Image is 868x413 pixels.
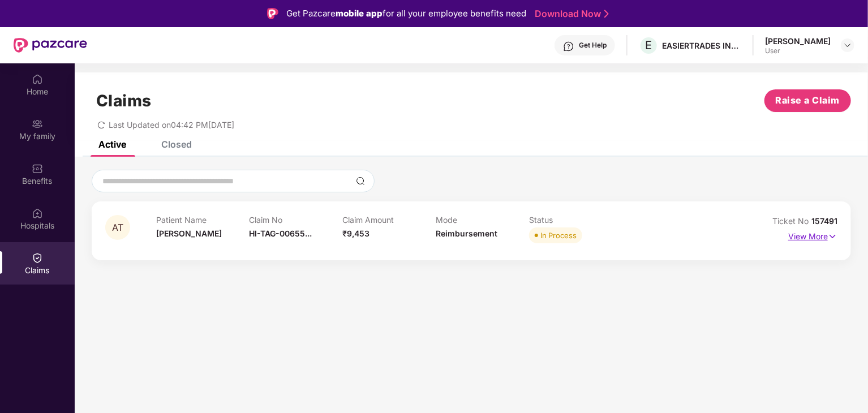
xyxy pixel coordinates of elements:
div: Get Pazcare for all your employee benefits need [286,7,526,20]
div: [PERSON_NAME] [765,36,831,46]
div: EASIERTRADES INDIA LLP [662,40,741,51]
span: Last Updated on 04:42 PM[DATE] [109,120,234,130]
span: [PERSON_NAME] [156,229,222,238]
strong: mobile app [336,8,383,19]
img: svg+xml;base64,PHN2ZyBpZD0iSG9tZSIgeG1sbnM9Imh0dHA6Ly93d3cudzMub3JnLzIwMDAvc3ZnIiB3aWR0aD0iMjAiIG... [32,74,43,85]
div: In Process [540,230,577,241]
p: Status [529,215,622,225]
p: View More [788,227,837,243]
img: Logo [267,8,278,19]
span: Reimbursement [436,229,497,238]
img: svg+xml;base64,PHN2ZyB3aWR0aD0iMjAiIGhlaWdodD0iMjAiIHZpZXdCb3g9IjAgMCAyMCAyMCIgZmlsbD0ibm9uZSIgeG... [32,118,43,130]
p: Claim Amount [342,215,436,225]
div: Active [98,139,126,150]
span: redo [97,120,105,130]
p: Patient Name [156,215,250,225]
span: 157491 [811,216,837,226]
span: ₹9,453 [342,229,369,238]
img: svg+xml;base64,PHN2ZyB4bWxucz0iaHR0cDovL3d3dy53My5vcmcvMjAwMC9zdmciIHdpZHRoPSIxNyIgaGVpZ2h0PSIxNy... [828,230,837,243]
img: svg+xml;base64,PHN2ZyBpZD0iRHJvcGRvd24tMzJ4MzIiIHhtbG5zPSJodHRwOi8vd3d3LnczLm9yZy8yMDAwL3N2ZyIgd2... [843,41,852,50]
span: Ticket No [772,216,811,226]
h1: Claims [96,91,152,110]
img: svg+xml;base64,PHN2ZyBpZD0iQmVuZWZpdHMiIHhtbG5zPSJodHRwOi8vd3d3LnczLm9yZy8yMDAwL3N2ZyIgd2lkdGg9Ij... [32,163,43,174]
div: Get Help [579,41,607,50]
img: svg+xml;base64,PHN2ZyBpZD0iQ2xhaW0iIHhtbG5zPSJodHRwOi8vd3d3LnczLm9yZy8yMDAwL3N2ZyIgd2lkdGg9IjIwIi... [32,252,43,264]
button: Raise a Claim [764,89,851,112]
img: Stroke [604,8,609,20]
p: Claim No [250,215,343,225]
span: Raise a Claim [776,93,840,107]
p: Mode [436,215,529,225]
img: svg+xml;base64,PHN2ZyBpZD0iSG9zcGl0YWxzIiB4bWxucz0iaHR0cDovL3d3dy53My5vcmcvMjAwMC9zdmciIHdpZHRoPS... [32,208,43,219]
img: New Pazcare Logo [14,38,87,53]
span: E [646,38,652,52]
img: svg+xml;base64,PHN2ZyBpZD0iU2VhcmNoLTMyeDMyIiB4bWxucz0iaHR0cDovL3d3dy53My5vcmcvMjAwMC9zdmciIHdpZH... [356,177,365,186]
div: Closed [161,139,192,150]
a: Download Now [535,8,605,20]
div: User [765,46,831,55]
span: HI-TAG-00655... [250,229,312,238]
img: svg+xml;base64,PHN2ZyBpZD0iSGVscC0zMngzMiIgeG1sbnM9Imh0dHA6Ly93d3cudzMub3JnLzIwMDAvc3ZnIiB3aWR0aD... [563,41,574,52]
span: AT [112,223,123,233]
